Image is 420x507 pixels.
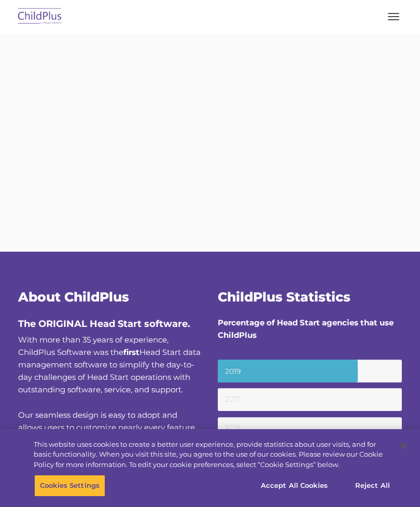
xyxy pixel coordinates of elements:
[218,388,402,411] small: 2017
[34,440,391,470] div: This website uses cookies to create a better user experience, provide statistics about user visit...
[218,318,394,340] strong: Percentage of Head Start agencies that use ChildPlus
[18,410,199,495] span: Our seamless design is easy to adopt and allows users to customize nearly every feature for a tru...
[392,434,415,457] button: Close
[16,5,64,29] img: ChildPlus by Procare Solutions
[18,318,190,330] span: The ORIGINAL Head Start software.
[18,335,201,394] span: With more than 35 years of experience, ChildPlus Software was the Head Start data management soft...
[18,289,129,305] span: About ChildPlus
[218,360,402,382] small: 2019
[218,289,351,305] span: ChildPlus Statistics
[34,475,105,497] button: Cookies Settings
[218,417,402,440] small: 2016
[123,347,139,357] b: first
[255,475,333,497] button: Accept All Cookies
[340,475,405,497] button: Reject All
